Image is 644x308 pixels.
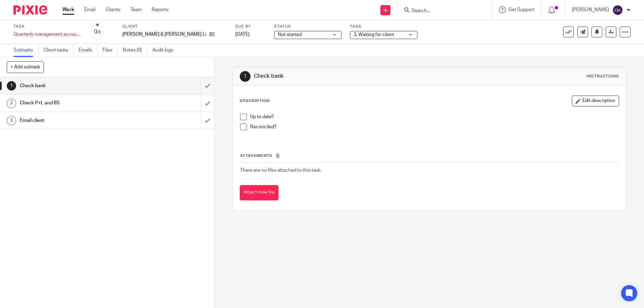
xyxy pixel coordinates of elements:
h1: Check P+L and BS [20,98,136,108]
label: Due by [235,24,266,29]
label: Tags [350,24,417,29]
div: 3 [7,116,16,125]
p: Reconciled? [250,124,619,130]
span: Attachments [240,154,272,158]
a: Email [84,6,95,13]
img: Pixie [13,5,47,14]
a: Emails [79,44,97,57]
a: Team [130,6,142,13]
div: Instructions [587,74,619,79]
button: Attach new file [240,185,279,200]
a: Files [103,44,118,57]
div: 2 [7,99,16,108]
a: Reports [152,6,169,13]
div: 1 [240,71,251,82]
div: Quarterly management accounts [13,31,81,38]
label: Task [13,24,81,29]
label: Status [274,24,342,29]
p: [PERSON_NAME] [572,6,609,13]
a: Client tasks [43,44,74,57]
span: 3. Waiting for client [354,32,394,37]
div: 1 [7,81,16,91]
h1: Email client [20,115,136,126]
p: Up to date? [250,113,619,120]
button: Edit description [572,96,619,106]
input: Search [411,8,472,14]
span: [DATE] [235,32,250,37]
span: There are no files attached to this task. [240,168,321,173]
div: 0 [94,28,101,36]
h1: Check bank [20,81,136,91]
label: Client [122,24,227,29]
a: Subtasks [13,44,38,57]
img: svg%3E [612,5,623,15]
a: Audit logs [152,44,178,57]
a: Work [62,6,74,13]
p: Description [240,98,270,104]
p: [PERSON_NAME] & [PERSON_NAME] Limited [122,31,206,38]
a: Clients [106,6,120,13]
button: + Add subtask [7,61,44,73]
a: Notes (0) [123,44,147,57]
h1: Check bank [254,73,444,80]
span: Not started [278,32,302,37]
small: /3 [97,30,101,34]
span: Get Support [508,7,534,12]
